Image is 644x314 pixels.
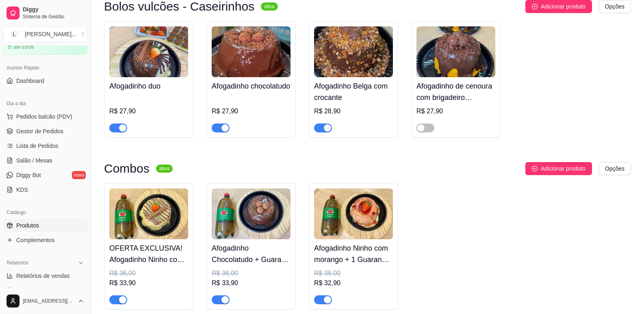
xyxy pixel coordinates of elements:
a: Produtos [3,219,87,232]
span: Relatórios de vendas [16,272,70,280]
div: [PERSON_NAME] ... [25,30,76,38]
div: R$ 28,90 [314,106,393,116]
div: R$ 27,90 [416,106,495,116]
h3: Bolos vulcões - Caseirinhos [104,2,254,11]
span: plus-circle [532,4,538,9]
a: Diggy Botnovo [3,169,87,182]
span: Opções [605,2,624,11]
h4: Afogadinho chocolatudo [212,80,291,92]
span: Adicionar produto [541,2,585,11]
div: Acesso Rápido [3,61,87,74]
span: Pedidos balcão (PDV) [16,113,72,121]
span: Relatórios [7,260,28,266]
button: Adicionar produto [525,162,592,175]
span: Dashboard [16,77,44,85]
button: [EMAIL_ADDRESS][DOMAIN_NAME] [3,291,87,311]
span: [EMAIL_ADDRESS][DOMAIN_NAME] [23,298,74,304]
a: Lista de Pedidos [3,139,87,152]
a: Relatórios de vendas [3,269,87,282]
h4: OFERTA EXCLUSIVA! Afogadinho Ninho com Nutella + Guaraná antártica [109,243,188,265]
img: product-image [314,26,393,77]
article: até 03/09 [13,44,34,50]
div: R$ 33,90 [212,278,291,288]
button: Select a team [3,26,87,42]
img: product-image [212,26,291,77]
sup: ativa [156,165,173,173]
span: Lista de Pedidos [16,142,59,150]
span: Relatório de clientes [16,286,68,295]
button: Pedidos balcão (PDV) [3,110,87,123]
div: R$ 27,90 [109,106,188,116]
span: L [10,30,18,38]
img: product-image [109,26,188,77]
div: R$ 27,90 [212,106,291,116]
h4: Afogadinho de cenoura com brigadeiro [DEMOGRAPHIC_DATA] [416,80,495,103]
img: product-image [416,26,495,77]
a: Gestor de Pedidos [3,125,87,138]
h4: Afogadinho Chocolatudo + Guaraná antártica com 10%Off [212,243,291,265]
div: R$ 36,00 [314,269,393,278]
a: Dashboard [3,74,87,87]
a: DiggySistema de Gestão [3,3,87,23]
div: R$ 36,00 [212,269,291,278]
a: KDS [3,183,87,196]
span: Diggy [23,6,84,13]
h4: Afogadinho Belga com crocante [314,80,393,103]
a: Complementos [3,234,87,247]
a: Salão / Mesas [3,154,87,167]
img: product-image [212,188,291,239]
span: Diggy Bot [16,171,41,179]
div: R$ 36,00 [109,269,188,278]
div: R$ 32,90 [314,278,393,288]
a: Relatório de clientes [3,284,87,297]
span: Produtos [16,221,39,230]
span: Sistema de Gestão [23,13,84,20]
h4: Afogadinho duo [109,80,188,92]
span: Salão / Mesas [16,156,52,165]
span: Opções [605,164,624,173]
span: plus-circle [532,166,538,171]
sup: ativa [261,2,278,11]
span: Gestor de Pedidos [16,127,63,135]
div: Dia a dia [3,97,87,110]
div: R$ 33,90 [109,278,188,288]
h4: Afogadinho Ninho com morango + 1 Guaraná antártica 1 litro com 10%Off [314,243,393,265]
button: Opções [598,162,631,175]
img: product-image [314,188,393,239]
span: Adicionar produto [541,164,585,173]
h3: Combos [104,164,150,173]
div: Catálogo [3,206,87,219]
img: product-image [109,188,188,239]
span: Complementos [16,236,54,244]
span: KDS [16,186,28,194]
